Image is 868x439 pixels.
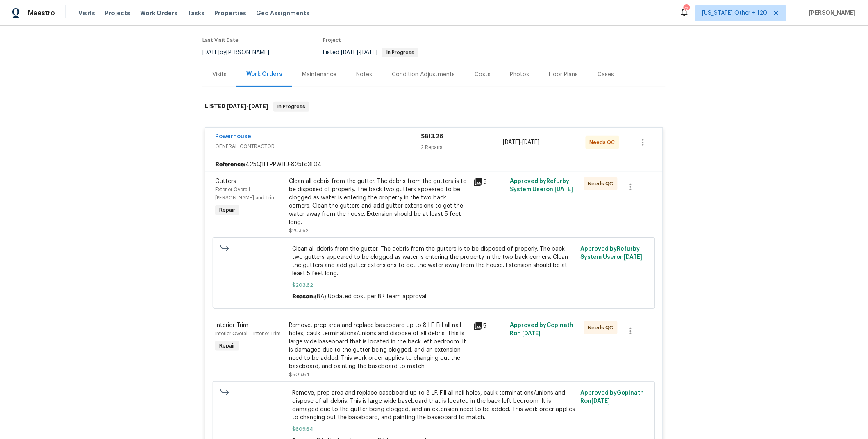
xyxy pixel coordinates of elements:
[503,138,540,146] span: -
[510,71,529,79] div: Photos
[215,160,245,169] b: Reference:
[510,178,573,192] span: Approved by Refurby System User on
[421,134,443,139] span: $813.26
[202,38,239,43] span: Last Visit Date
[289,321,468,370] div: Remove, prep area and replace baseboard up to 8 LF. Fill all nail holes, caulk terminations/union...
[624,254,642,260] span: [DATE]
[187,10,205,16] span: Tasks
[383,50,418,55] span: In Progress
[555,187,573,192] span: [DATE]
[580,246,642,260] span: Approved by Refurby System User on
[473,177,505,187] div: 9
[215,178,236,184] span: Gutters
[590,138,618,146] span: Needs QC
[588,180,617,188] span: Needs QC
[249,103,268,109] span: [DATE]
[216,206,239,214] span: Repair
[392,71,455,79] div: Condition Adjustments
[293,425,576,433] span: $609.64
[274,103,309,111] span: In Progress
[289,372,309,377] span: $609.64
[510,322,574,336] span: Approved by Gopinath R on
[315,294,427,300] span: (BA) Updated cost per BR team approval
[205,102,268,112] h6: LISTED
[588,324,617,332] span: Needs QC
[140,9,177,17] span: Work Orders
[216,342,239,350] span: Repair
[421,143,503,151] div: 2 Repairs
[214,9,246,17] span: Properties
[202,94,666,120] div: LISTED [DATE]-[DATE]In Progress
[523,139,540,145] span: [DATE]
[473,321,505,331] div: 5
[684,5,689,13] div: 727
[302,71,336,79] div: Maintenance
[806,9,856,17] span: [PERSON_NAME]
[227,103,246,109] span: [DATE]
[215,187,276,200] span: Exterior Overall - [PERSON_NAME] and Trim
[293,294,315,300] span: Reason:
[503,139,520,145] span: [DATE]
[356,71,372,79] div: Notes
[78,9,95,17] span: Visits
[215,331,281,336] span: Interior Overall - Interior Trim
[212,71,227,79] div: Visits
[202,50,220,55] span: [DATE]
[215,134,251,139] a: Powerhouse
[598,71,614,79] div: Cases
[591,398,610,404] span: [DATE]
[293,389,576,422] span: Remove, prep area and replace baseboard up to 8 LF. Fill all nail holes, caulk terminations/union...
[256,9,309,17] span: Geo Assignments
[293,245,576,278] span: Clean all debris from the gutter. The debris from the gutters is to be disposed of properly. The ...
[215,322,248,328] span: Interior Trim
[360,50,377,55] span: [DATE]
[289,228,309,233] span: $203.62
[323,50,418,55] span: Listed
[202,48,279,57] div: by [PERSON_NAME]
[105,9,130,17] span: Projects
[523,331,541,336] span: [DATE]
[341,50,358,55] span: [DATE]
[702,9,768,17] span: [US_STATE] Other + 120
[475,71,491,79] div: Costs
[28,9,55,17] span: Maestro
[205,157,663,172] div: 425Q1FEPPW1FJ-825fd3f04
[580,390,644,404] span: Approved by Gopinath R on
[549,71,578,79] div: Floor Plans
[215,142,421,151] span: GENERAL_CONTRACTOR
[227,103,268,109] span: -
[246,70,282,78] div: Work Orders
[293,281,576,289] span: $203.62
[341,50,377,55] span: -
[289,177,468,226] div: Clean all debris from the gutter. The debris from the gutters is to be disposed of properly. The ...
[323,38,341,43] span: Project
